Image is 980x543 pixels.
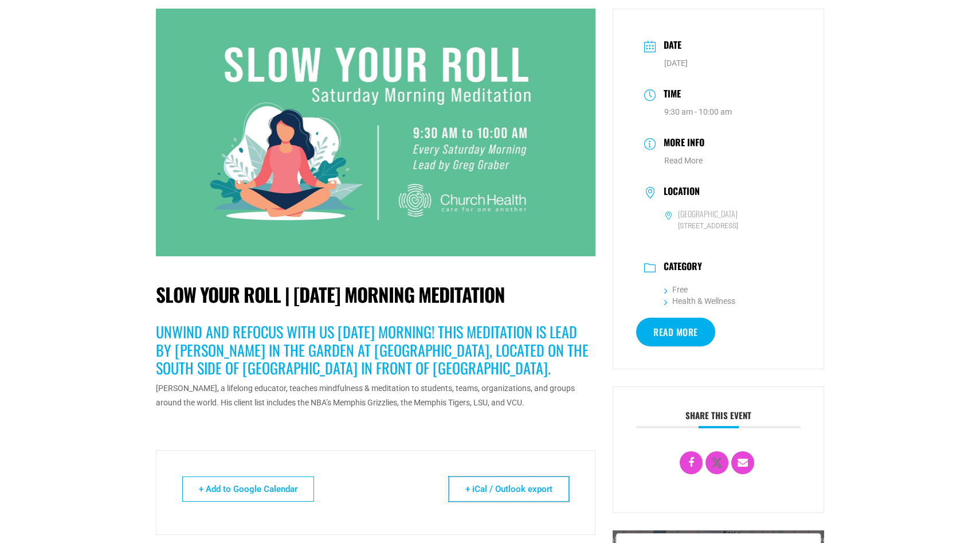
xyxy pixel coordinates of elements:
h3: Category [658,261,702,275]
a: + Add to Google Calendar [182,476,314,502]
a: + iCal / Outlook export [449,476,569,502]
span: [DATE] [664,58,688,68]
a: X Social Network [705,451,728,474]
a: Share on Facebook [680,451,703,474]
h1: Slow Your Roll | [DATE] Morning Meditation [156,283,595,306]
a: Read More [636,318,715,346]
h6: [GEOGRAPHIC_DATA] [678,209,738,219]
h3: Time [658,87,681,103]
p: [PERSON_NAME], a lifelong educator, teaches mindfulness & meditation to students, teams, organiza... [156,381,595,410]
a: Free [664,285,688,294]
a: Health & Wellness [664,296,735,306]
h3: Location [658,186,700,200]
h3: Unwind and refocus with us [DATE] morning! This meditation is lead by [PERSON_NAME] in the Garden... [156,323,595,377]
a: Read More [664,156,703,165]
a: Email [731,451,754,474]
abbr: 9:30 am - 10:00 am [664,107,732,116]
h3: Date [658,38,681,54]
h3: Share this event [636,410,801,428]
span: [STREET_ADDRESS] [664,221,793,232]
h3: More Info [658,135,704,152]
